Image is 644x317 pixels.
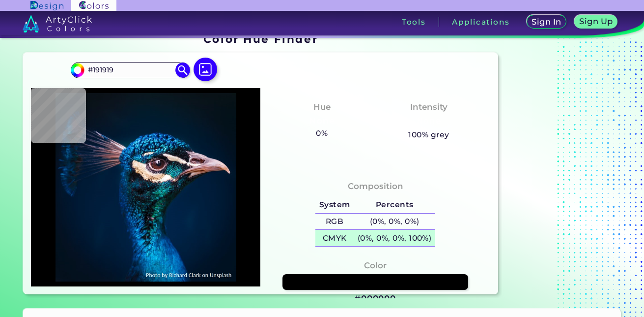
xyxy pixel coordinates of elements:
h3: Tools [402,18,426,26]
h5: CMYK [315,230,354,246]
a: Sign In [529,16,565,28]
h1: Color Hue Finder [203,32,318,46]
img: icon picture [194,58,217,81]
h4: Intensity [410,100,448,114]
h5: RGB [315,214,354,230]
h3: None [412,115,445,127]
iframe: Advertisement [502,30,625,298]
h3: None [306,115,338,127]
h5: 100% grey [408,128,449,141]
h5: System [315,197,354,213]
h3: Applications [452,18,509,26]
input: type color.. [84,63,176,77]
h5: Sign Up [581,18,611,25]
img: icon search [175,63,190,77]
h5: (0%, 0%, 0%) [354,214,435,230]
img: logo_artyclick_colors_white.svg [23,15,92,32]
a: Sign Up [577,16,616,28]
h3: #000000 [355,293,396,305]
h5: 0% [312,127,332,140]
img: img_pavlin.jpg [36,93,255,282]
h5: Percents [354,197,435,213]
h4: Composition [348,179,403,193]
h5: Sign In [533,18,560,26]
h4: Color [364,258,387,273]
h5: (0%, 0%, 0%, 100%) [354,230,435,246]
h4: Hue [313,100,331,114]
img: ArtyClick Design logo [30,1,63,10]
